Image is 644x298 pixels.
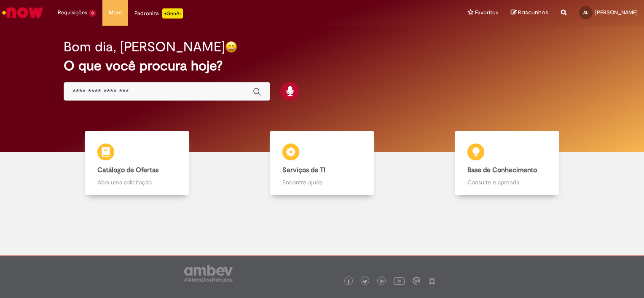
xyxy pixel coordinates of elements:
[363,279,367,284] img: logo_footer_twitter.png
[415,131,600,195] a: Base de Conhecimento Consulte e aprenda
[58,8,87,17] span: Requisições
[475,8,498,17] span: Favoritos
[64,40,225,54] h2: Bom dia, [PERSON_NAME]
[225,41,237,53] img: happy-face.png
[134,8,183,19] div: Padroniza
[511,9,548,17] a: Rascunhos
[518,8,548,16] span: Rascunhos
[229,131,414,195] a: Serviços de TI Encontre ajuda
[162,8,183,19] p: +GenAi
[467,178,547,186] p: Consulte e aprenda
[64,59,580,73] h2: O que você procura hoje?
[595,9,638,16] span: [PERSON_NAME]
[97,178,177,186] p: Abra uma solicitação
[109,8,122,17] span: More
[282,178,362,186] p: Encontre ajuda
[380,279,384,284] img: logo_footer_linkedin.png
[467,166,537,174] b: Base de Conhecimento
[583,10,588,15] span: AL
[97,166,158,174] b: Catálogo de Ofertas
[346,279,351,284] img: logo_footer_facebook.png
[1,4,44,21] img: ServiceNow
[184,265,233,282] img: logo_footer_ambev_rotulo_gray.png
[428,277,436,285] img: logo_footer_naosei.png
[89,10,96,17] span: 8
[413,277,420,285] img: logo_footer_workplace.png
[394,275,405,286] img: logo_footer_youtube.png
[44,131,229,195] a: Catálogo de Ofertas Abra uma solicitação
[282,166,325,174] b: Serviços de TI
